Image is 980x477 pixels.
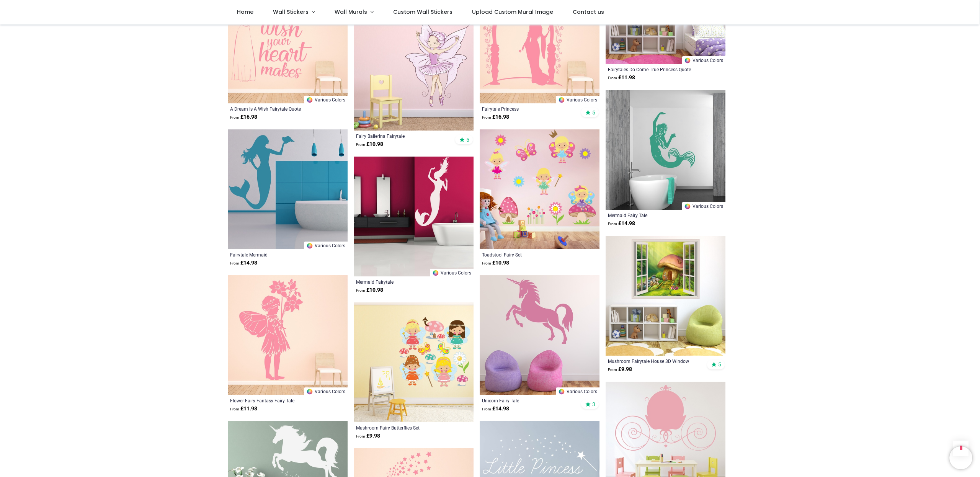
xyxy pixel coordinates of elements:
span: From [608,222,617,226]
strong: £ 11.98 [230,405,257,413]
a: Mushroom Fairy Butterflies Set [356,425,448,431]
a: A Dream Is A Wish Fairytale Quote [230,106,322,112]
strong: £ 16.98 [230,113,257,121]
a: Various Colors [430,269,474,276]
span: From [482,261,491,265]
span: 5 [718,361,721,368]
strong: £ 11.98 [608,74,635,82]
a: Unicorn Fairy Tale [482,397,574,403]
img: Color Wheel [306,242,313,249]
img: Mermaid Fairy Tale Wall Sticker - Mod6 [606,90,725,210]
span: From [608,368,617,372]
a: Various Colors [304,387,348,395]
strong: £ 14.98 [608,220,635,227]
span: From [482,407,491,411]
a: Various Colors [556,387,599,395]
a: Toadstool Fairy Set [482,252,574,258]
img: Mushroom Fairy Butterflies Wall Sticker Set [354,302,474,422]
span: Custom Wall Stickers [393,8,452,16]
span: From [230,407,239,411]
span: Upload Custom Mural Image [472,8,553,16]
a: Fairytale Princess [482,106,574,112]
img: Color Wheel [684,203,691,210]
img: Color Wheel [432,270,439,276]
img: Fairy Ballerina Fairytale Wall Sticker [354,11,474,131]
span: 5 [466,136,469,143]
a: Various Colors [304,242,348,249]
span: From [608,76,617,80]
span: Wall Murals [335,8,367,16]
span: Contact us [573,8,604,16]
strong: £ 14.98 [230,259,257,267]
strong: £ 10.98 [356,140,383,148]
a: Flower Fairy Fantasy Fairy Tale [230,397,322,403]
img: Flower Fairy Fantasy Fairy Tale Wall Sticker [228,275,348,395]
span: From [356,142,365,147]
a: Various Colors [682,56,725,64]
img: Color Wheel [306,388,313,395]
span: Wall Stickers [273,8,309,16]
img: Color Wheel [558,96,565,103]
img: Unicorn Fairy Tale Wall Sticker [480,275,599,395]
span: 5 [592,109,595,116]
span: From [230,115,239,119]
img: Color Wheel [306,96,313,103]
span: From [356,288,365,292]
span: From [482,115,491,119]
img: Mermaid Fairytale Wall Sticker [354,157,474,276]
strong: £ 16.98 [482,113,509,121]
img: Mushroom Fairytale House 3D Window Wall Sticker [606,236,725,356]
a: Fairytale Mermaid [230,252,322,258]
span: 3 [592,401,595,408]
a: Various Colors [682,202,725,210]
a: Various Colors [304,96,348,103]
strong: £ 10.98 [356,286,383,294]
img: Color Wheel [684,57,691,64]
strong: £ 14.98 [482,405,509,413]
a: Fairy Ballerina Fairytale [356,133,448,139]
img: Toadstool Fairy Wall Sticker Set [480,129,599,249]
img: Fairytale Mermaid Wall Sticker - Mod1 [228,129,348,249]
a: Fairytales Do Come True Princess Quote [608,66,700,72]
span: From [230,261,239,265]
a: Various Colors [556,96,599,103]
a: Mushroom Fairytale House 3D Window [608,358,700,364]
span: From [356,434,365,438]
a: Mermaid Fairytale [356,279,448,285]
strong: £ 9.98 [608,366,632,373]
strong: £ 10.98 [482,259,509,267]
span: Home [237,8,253,16]
strong: £ 9.98 [356,432,380,440]
img: Color Wheel [558,388,565,395]
a: Mermaid Fairy Tale [608,212,700,218]
iframe: Brevo live chat [949,446,972,469]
